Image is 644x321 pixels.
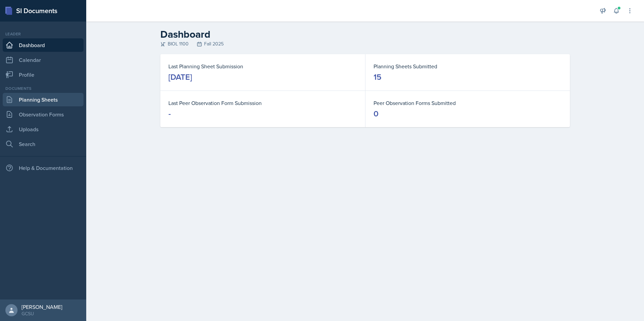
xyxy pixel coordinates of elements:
[3,108,84,121] a: Observation Forms
[168,62,357,70] dt: Last Planning Sheet Submission
[3,31,84,37] div: Leader
[160,28,570,40] h2: Dashboard
[3,85,84,92] div: Documents
[3,93,84,106] a: Planning Sheets
[22,304,62,310] div: [PERSON_NAME]
[374,62,562,70] dt: Planning Sheets Submitted
[3,53,84,67] a: Calendar
[160,40,570,47] div: BIOL 1100 Fall 2025
[374,72,381,82] div: 15
[374,108,379,119] div: 0
[374,99,562,107] dt: Peer Observation Forms Submitted
[168,99,357,107] dt: Last Peer Observation Form Submission
[3,68,84,81] a: Profile
[168,72,192,82] div: [DATE]
[22,310,62,317] div: GCSU
[3,137,84,151] a: Search
[168,108,171,119] div: -
[3,161,84,175] div: Help & Documentation
[3,38,84,52] a: Dashboard
[3,122,84,136] a: Uploads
